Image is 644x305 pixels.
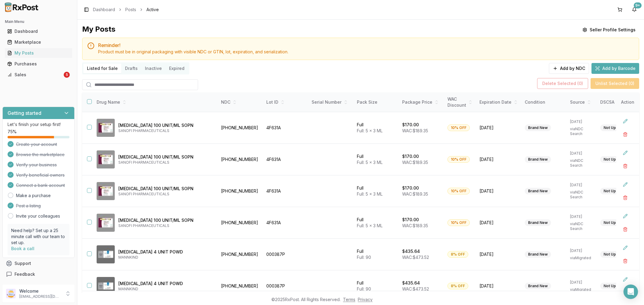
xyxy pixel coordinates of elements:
p: $170.00 [402,153,419,159]
td: Full [353,112,399,144]
button: Drafts [121,64,141,73]
p: SANOFI PHARMACEUTICALS [118,160,213,165]
a: Terms [343,297,355,302]
span: [DATE] [479,283,517,289]
button: Edit [620,274,631,285]
p: via Migrated [570,287,593,292]
span: Full: 90 [357,286,371,291]
button: Dashboard [2,27,75,36]
div: NDC [221,99,259,105]
p: [MEDICAL_DATA] 100 UNIT/ML SOPN [118,154,213,160]
button: Delete [620,192,631,203]
td: [PHONE_NUMBER] [217,270,263,302]
div: 10% OFF [447,219,470,226]
span: Connect a bank account [16,182,65,188]
button: Inactive [141,64,165,73]
th: Action [616,93,639,112]
button: Delete [620,129,631,140]
p: Let's finish your setup first! [8,121,69,127]
p: via NDC Search [570,222,593,231]
a: Purchases [5,58,72,69]
div: Purchases [7,61,70,67]
div: Brand New [525,219,551,226]
p: [DATE] [570,119,593,124]
button: Expired [165,64,188,73]
p: [MEDICAL_DATA] 4 UNIT POWD [118,281,213,287]
span: WAC: $189.35 [402,191,428,197]
p: [DATE] [570,214,593,219]
span: WAC: $189.35 [402,128,428,133]
p: [DATE] [570,151,593,156]
div: Brand New [525,156,551,163]
button: Edit [620,211,631,222]
td: Full [353,144,399,175]
a: Posts [125,7,136,13]
span: Feedback [14,271,35,277]
a: My Posts [5,48,72,58]
td: 000387P [263,270,308,302]
span: [DATE] [479,251,517,257]
td: 4F631A [263,144,308,175]
p: [MEDICAL_DATA] 4 UNIT POWD [118,249,213,255]
img: Admelog SoloStar 100 UNIT/ML SOPN [97,150,115,168]
div: Source [570,99,593,105]
img: User avatar [6,289,16,298]
button: 9+ [630,5,639,14]
div: Brand New [525,188,551,194]
td: [PHONE_NUMBER] [217,207,263,239]
div: Open Intercom Messenger [623,285,638,299]
p: [DATE] [570,183,593,187]
span: WAC: $189.35 [402,223,428,228]
span: Verify your business [16,162,57,168]
button: Delete [620,161,631,171]
p: [MEDICAL_DATA] 100 UNIT/ML SOPN [118,122,213,128]
span: Full: 5 x 3 ML [357,160,383,165]
div: WAC Discount [447,96,472,108]
span: WAC: $473.52 [402,286,429,291]
div: Sales [7,72,62,78]
span: Browse the marketplace [16,152,65,158]
div: 8% OFF [447,251,468,258]
button: Support [2,258,75,269]
td: 000387P [263,239,308,270]
button: Marketplace [2,37,75,47]
td: [PHONE_NUMBER] [217,239,263,270]
button: Delete [620,256,631,266]
img: RxPost Logo [2,2,41,12]
p: [EMAIL_ADDRESS][DOMAIN_NAME] [19,294,61,299]
div: 5 [64,72,70,78]
div: 10% OFF [447,188,470,194]
div: Not Uploaded [600,188,632,194]
p: via NDC Search [570,158,593,168]
div: Lot ID [266,99,304,105]
div: My Posts [7,50,70,56]
td: Full [353,270,399,302]
p: [DATE] [570,280,593,285]
button: Edit [620,116,631,127]
button: Edit [620,242,631,253]
button: Listed for Sale [83,64,121,73]
div: Not Uploaded [600,283,632,289]
h2: Main Menu [5,19,72,24]
img: Afrezza 4 UNIT POWD [97,277,115,295]
span: Full: 90 [357,255,371,260]
p: [DATE] [570,248,593,253]
td: Full [353,239,399,270]
span: [DATE] [479,125,517,131]
a: Sales5 [5,69,72,80]
td: 4F631A [263,207,308,239]
div: Drug Name [97,99,213,105]
img: Admelog SoloStar 100 UNIT/ML SOPN [97,214,115,232]
div: 10% OFF [447,156,470,163]
button: My Posts [2,48,75,58]
p: SANOFI PHARMACEUTICALS [118,192,213,197]
a: Book a call [11,246,34,251]
span: 75 % [8,129,17,135]
div: Brand New [525,283,551,289]
button: Add by NDC [549,63,589,74]
div: 8% OFF [447,283,468,289]
p: via Migrated [570,256,593,260]
button: Feedback [2,269,75,280]
div: Product must be in original packaging with visible NDC or GTIN, lot, expiration, and serialization. [98,49,634,55]
div: Brand New [525,251,551,258]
